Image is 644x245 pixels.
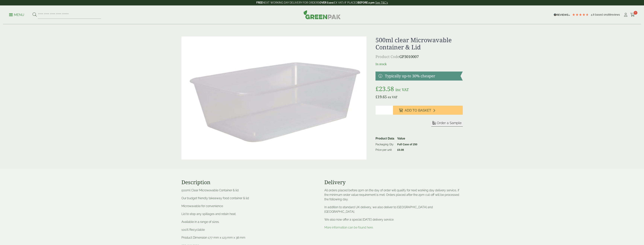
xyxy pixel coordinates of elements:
[181,228,320,232] p: 100% Recyclable
[181,204,320,208] p: Microwavable for convenience
[375,85,379,93] span: £
[375,94,387,99] bdi: 19.65
[181,220,320,224] p: Available in a range of sizes.
[611,13,620,16] span: reviews
[405,108,431,112] span: Add to Basket
[375,1,388,4] a: See T&C's
[375,36,463,51] h1: 500ml clear Microwavable Container & Lid
[181,179,320,185] h3: Description
[358,1,375,4] strong: BEFORE 2 pm
[9,13,24,17] p: Menu
[375,85,394,93] bdi: 23.58
[554,14,570,16] img: REVIEWS.io
[623,13,628,17] i: My Account
[324,205,463,214] p: In addition to standard UK delivery, we also deliver to [GEOGRAPHIC_DATA] and [GEOGRAPHIC_DATA].
[375,94,378,99] span: £
[181,196,320,201] p: Our budget friendly takeaway food container & lid
[256,1,262,4] strong: FREE
[181,212,320,216] p: Lid to stop any spillages and retain heat.
[374,147,396,153] td: Price per unit
[324,188,463,202] p: All orders placed before 2pm on the day of order will qualify for next working day delivery servi...
[181,188,320,193] p: 500ml Clear Microwavable Container & lid
[595,13,607,16] span: Based on
[303,10,341,19] img: GreenPak Supplies
[393,106,463,115] button: Add to Basket
[572,13,589,16] div: 4.79 Stars
[431,121,463,127] button: Order a Sample
[375,62,463,66] p: In stock
[395,87,409,92] span: inc VAT
[324,217,463,222] p: We also now offer a special [DATE] delivery service.
[397,143,417,146] strong: Full Case of 250
[591,13,595,16] span: 4.8
[181,36,367,160] img: 3010007A 750ml Microwavable Container & Lid
[324,226,373,229] a: More information can be found here.
[375,54,399,59] span: Product Code
[374,142,396,147] td: Packaging Qty
[375,54,463,60] p: GP3010007
[324,179,463,185] h3: Delivery
[396,136,419,142] th: Value
[397,148,399,151] span: £
[9,13,24,16] a: Menu
[437,121,462,125] span: Order a Sample
[607,13,611,16] span: 188
[374,136,396,142] th: Product Data
[388,95,397,99] span: ex VAT
[630,13,635,17] i: Cart
[397,148,404,151] bdi: 0.08
[634,11,637,15] span: 0
[630,12,635,18] a: 0
[181,235,320,240] p: Product Dimension 177 mm x 123 mm x 38 mm
[319,1,333,4] strong: OVER £100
